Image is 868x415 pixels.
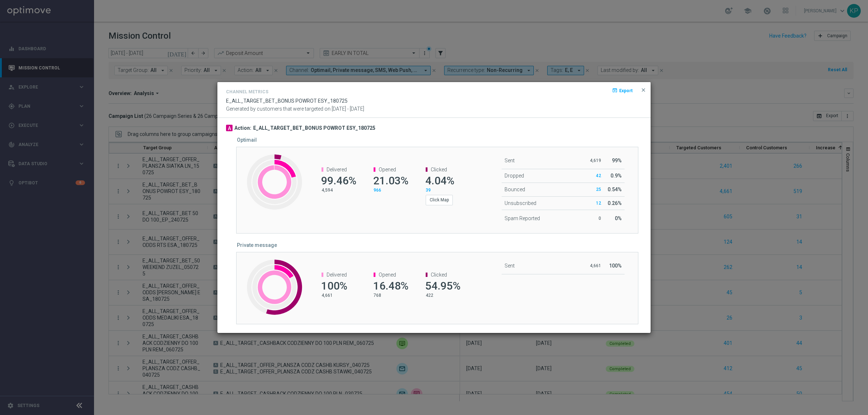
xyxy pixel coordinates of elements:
[505,200,536,206] span: Unsubscribed
[505,173,524,179] span: Dropped
[505,215,540,221] span: Spam Reported
[608,200,622,206] span: 0.26%
[226,106,331,112] span: Generated by customers that were targeted on
[426,292,460,298] p: 422
[612,87,618,93] i: open_in_browser
[234,125,251,132] h3: Action:
[608,187,622,192] span: 0.54%
[611,86,633,95] button: open_in_browser Export
[431,167,447,172] span: Clicked
[373,279,408,292] span: 16.48%
[596,201,601,206] span: 12
[237,137,257,143] h5: Optimail
[431,272,447,278] span: Clicked
[327,167,347,172] span: Delivered
[253,125,375,132] h3: E_ALL_TARGET_BET_BONUS POWROT ESY_180725
[505,263,515,269] span: Sent
[379,167,396,172] span: Opened
[505,158,515,163] span: Sent
[425,279,460,292] span: 54.95%
[426,188,431,193] span: 39
[426,195,453,205] button: Click Map
[596,173,601,178] span: 42
[226,125,233,131] div: A
[586,215,601,221] p: 0
[332,106,364,112] span: [DATE] - [DATE]
[610,173,622,179] span: 0.9%
[641,87,646,93] span: close
[322,187,356,193] p: 4,594
[327,272,347,278] span: Delivered
[609,263,622,269] span: 100%
[505,187,525,192] span: Bounced
[226,98,348,104] span: E_ALL_TARGET_BET_BONUS POWROT ESY_180725
[619,88,633,93] span: Export
[321,279,347,292] span: 100%
[586,158,601,163] p: 4,619
[321,174,356,187] span: 99.46%
[373,174,408,187] span: 21.03%
[586,263,601,269] p: 4,661
[237,242,277,248] h5: Private message
[374,188,381,193] span: 966
[379,272,396,278] span: Opened
[226,89,268,94] h4: Channel Metrics
[322,292,356,298] p: 4,661
[425,174,454,187] span: 4.04%
[612,158,622,163] span: 99%
[374,292,408,298] p: 768
[596,187,601,192] span: 25
[615,215,622,221] span: 0%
